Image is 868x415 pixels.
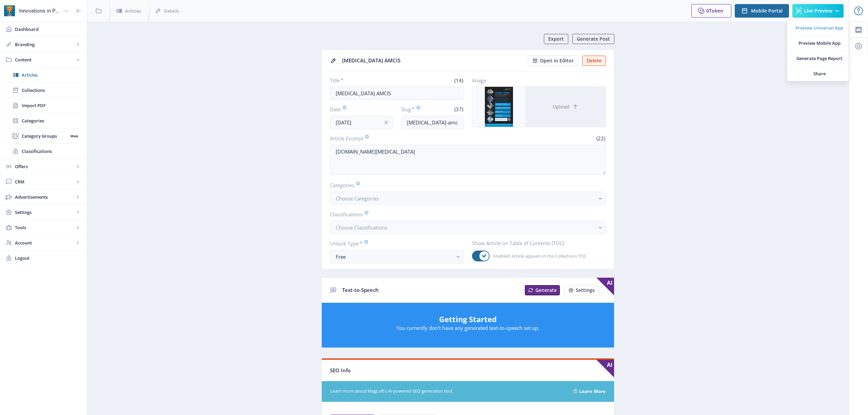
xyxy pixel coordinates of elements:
input: this-is-how-a-slug-looks-like [401,116,464,129]
button: Upload [526,87,606,127]
button: Export [544,34,568,44]
button: Free [330,250,464,263]
span: Advertisements [15,194,75,200]
nb-badge: Web [68,133,80,139]
nb-icon: info [383,119,390,126]
a: Articles [7,67,80,82]
input: Type Article Title ... [330,86,464,100]
span: Generate Post [577,36,610,42]
button: Live Preview [792,4,844,18]
span: Share [795,70,843,77]
label: Slug [401,105,430,113]
span: Settings [15,209,75,216]
a: New page [521,285,560,295]
span: AI [596,360,614,377]
span: Category Groups [22,133,68,139]
a: Collections [7,83,80,98]
button: Generate Post [572,34,614,44]
p: You currently don't have any generated text-to-speech set up. [329,324,607,331]
span: (37) [453,106,464,113]
span: Upload [553,104,569,110]
span: Classifications [22,148,80,155]
span: SEO Info [330,367,351,374]
span: Import PDF [22,102,80,109]
button: Delete [582,56,606,66]
span: Mobile Portal [751,8,783,14]
label: Unlock Type [330,240,458,247]
button: Settings [564,285,599,295]
span: Collections [22,87,80,94]
span: Categories [22,117,80,124]
label: Show Article on Table of Contents (TOC) [472,240,600,246]
a: Preview Mobile App [787,36,849,51]
span: Logout [15,255,81,261]
button: Open in Editor [528,56,578,66]
button: 0Token [691,4,731,18]
a: Categories [7,113,80,128]
label: Title [330,77,394,84]
button: Generate [525,285,560,295]
button: info [379,116,393,129]
a: Generate Page Report [787,51,849,66]
span: Content [15,56,75,63]
a: Classifications [7,144,80,159]
span: Articles [22,72,80,78]
button: Mobile Portal [735,4,789,18]
span: Preview Universal App [795,24,843,31]
a: Learn More [579,386,606,397]
img: app-icon.png [4,5,15,16]
label: Date [330,105,388,113]
div: [MEDICAL_DATA] AMCIS [342,55,524,66]
a: Import PDF [7,98,80,113]
span: Account [15,239,75,246]
a: New page [560,285,599,295]
span: Learn more about MagLoft's AI-powered SEO generation tool. [330,388,565,395]
span: Live Preview [804,8,832,14]
app-collection-view: Text-to-Speech [321,277,614,348]
span: Preview Mobile App [795,40,843,46]
span: Token [709,7,723,14]
span: Offers [15,163,75,170]
span: CRM [15,178,75,185]
div: Innovations in Pharmaceutical Technology (IPT) [19,3,61,18]
span: Generate Page Report [795,55,843,62]
span: Details [164,7,179,14]
span: AI [596,278,614,295]
span: Choose Classifications [336,224,387,231]
div: Free [336,253,453,261]
span: Generate [535,288,557,293]
span: Branding [15,41,75,48]
span: (14) [453,77,464,84]
span: Text-to-Speech [342,286,379,293]
span: Dashboard [15,26,81,33]
label: Categories [330,181,600,189]
span: Tools [15,224,75,231]
button: Choose Classifications [330,221,606,234]
a: Share [787,66,849,81]
span: Export [548,36,564,42]
a: Preview Universal App [787,20,849,35]
span: (22) [595,135,606,142]
label: Article Excerpt [330,135,465,142]
input: Publishing Date [330,116,393,129]
span: Settings [576,288,595,293]
a: Category GroupsWeb [7,129,80,143]
span: Open in Editor [540,58,574,63]
span: Articles [125,7,141,14]
span: Choose Categories [336,195,379,202]
label: Classifications [330,211,600,218]
label: Image [472,77,600,84]
span: Enabled: Article appears in the Collections TOC [490,252,587,260]
button: Choose Categories [330,192,606,205]
h5: Getting Started [329,314,607,324]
